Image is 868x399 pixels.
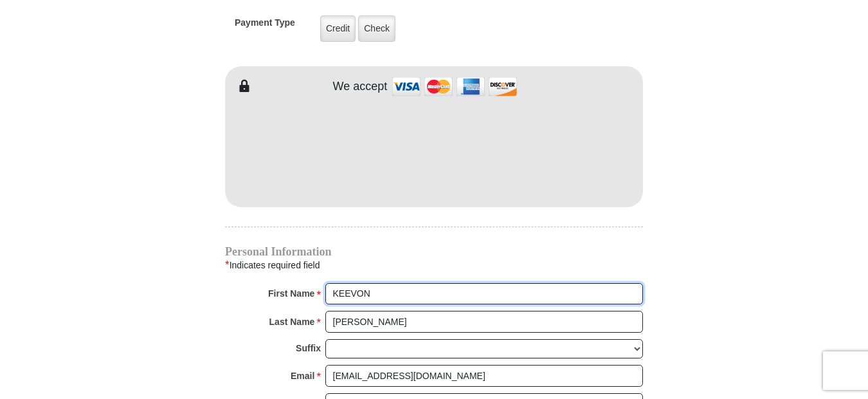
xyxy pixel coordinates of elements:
label: Credit [320,15,356,42]
h5: Payment Type [235,17,295,35]
h4: Personal Information [225,246,643,257]
label: Check [358,15,395,42]
img: credit cards accepted [390,73,519,100]
strong: Email [291,367,314,385]
div: Indicates required field [225,257,643,274]
h4: We accept [333,80,388,94]
strong: First Name [268,284,314,302]
strong: Last Name [269,313,315,331]
strong: Suffix [296,339,321,357]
